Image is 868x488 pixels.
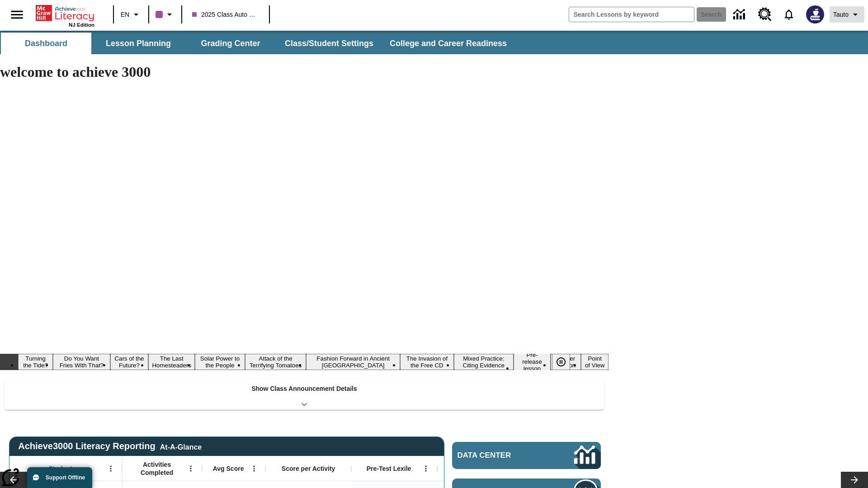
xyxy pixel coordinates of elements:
button: Class color is purple. Change class color [152,6,179,23]
div: At-A-Glance [160,441,202,451]
span: NJ Edition [69,22,94,28]
span: Tauto [833,10,849,19]
button: Class/Student Settings [278,33,381,54]
button: Slide 3 Cars of the Future? [110,354,149,370]
span: Pre-Test Lexile [367,465,411,473]
button: Language: EN, Select a language [117,6,146,23]
a: Data Center [452,442,601,469]
div: Home [36,3,94,28]
button: Lesson carousel, Next [841,472,868,488]
p: Show Class Announcement Details [251,384,357,394]
span: Score per Activity [282,465,335,473]
button: Slide 7 Fashion Forward in Ancient Rome [306,354,400,370]
button: Grading Center [185,33,276,54]
body: Maximum 600 characters Press Escape to exit toolbar Press Alt + F10 to reach toolbar [4,7,132,15]
span: Achieve3000 Literacy Reporting [18,441,202,451]
span: EN [121,10,129,19]
button: Slide 8 The Invasion of the Free CD [400,354,454,370]
button: Slide 4 The Last Homesteaders [148,354,195,370]
span: Support Offline [46,474,85,481]
span: Student [49,465,72,473]
input: search field [569,7,694,22]
span: 2025 Class Auto Grade 13 [192,10,259,19]
span: Data Center [458,451,543,460]
button: Profile/Settings [830,6,864,23]
button: Open Menu [419,462,433,475]
button: Open side menu [4,1,30,28]
img: Avatar [806,5,824,23]
button: Slide 2 Do You Want Fries With That? [53,354,110,370]
button: Open Menu [184,462,198,475]
button: Open Menu [247,462,261,475]
button: Pause [552,354,570,370]
button: Slide 1 Turning the Tide? [18,354,53,370]
button: College and Career Readiness [382,33,514,54]
button: Open Menu [104,462,118,475]
div: Pause [552,354,579,370]
button: Support Offline [27,467,92,488]
div: Show Class Announcement Details [5,379,604,410]
a: Data Center [728,2,753,27]
button: Slide 11 Career Lesson [551,354,581,370]
button: Dashboard [1,33,91,54]
button: Slide 12 Point of View [581,354,609,370]
a: Notifications [777,3,801,26]
span: Activities Completed [127,460,187,477]
button: Slide 6 Attack of the Terrifying Tomatoes [245,354,306,370]
button: Slide 10 Pre-release lesson [514,350,551,373]
button: Select a new avatar [801,3,830,26]
a: Resource Center, Will open in new tab [753,2,777,27]
span: Avg Score [213,465,244,473]
button: Slide 5 Solar Power to the People [195,354,245,370]
button: Lesson Planning [93,33,184,54]
a: Home [36,4,94,22]
button: Slide 9 Mixed Practice: Citing Evidence [454,354,514,370]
